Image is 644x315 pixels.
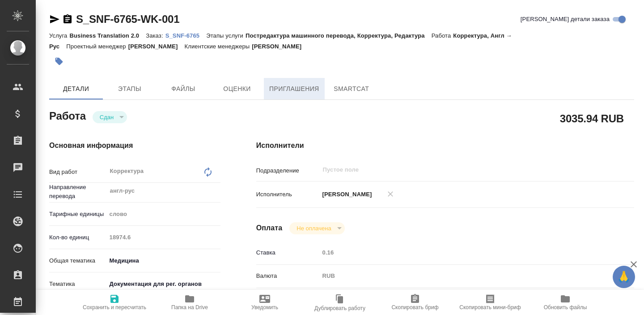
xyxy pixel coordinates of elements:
[106,253,220,268] div: Медицина
[613,266,635,288] button: 🙏
[55,83,97,95] span: Детали
[106,207,220,222] div: слово
[93,111,127,123] div: Сдан
[69,32,146,39] p: Business Translation 2.0
[314,305,365,311] span: Дублировать работу
[227,290,302,315] button: Уведомить
[49,140,220,151] h4: Основная информация
[76,13,179,25] a: S_SNF-6765-WK-001
[269,83,319,95] span: Приглашения
[165,31,207,39] a: S_SNF-6765
[319,246,603,259] input: Пустое поле
[560,111,624,126] h2: 3035.94 RUB
[256,248,319,257] p: Ставка
[289,222,344,234] div: Сдан
[252,43,308,50] p: [PERSON_NAME]
[453,290,528,315] button: Скопировать мини-бриф
[319,190,372,199] p: [PERSON_NAME]
[83,304,146,311] span: Сохранить и пересчитать
[62,14,73,25] button: Скопировать ссылку
[206,32,246,39] p: Этапы услуги
[256,223,283,233] h4: Оплата
[256,190,319,199] p: Исполнитель
[391,304,438,311] span: Скопировать бриф
[49,52,69,71] button: Добавить тэг
[302,290,377,315] button: Дублировать работу
[49,14,60,25] button: Скопировать ссылку для ЯМессенджера
[108,83,151,95] span: Этапы
[322,164,582,175] input: Пустое поле
[152,290,227,315] button: Папка на Drive
[97,113,116,121] button: Сдан
[256,166,319,175] p: Подразделение
[544,304,587,311] span: Обновить файлы
[294,224,334,232] button: Не оплачена
[256,140,634,151] h4: Исполнители
[319,268,603,284] div: RUB
[216,83,258,95] span: Оценки
[146,32,165,39] p: Заказ:
[106,231,220,244] input: Пустое поле
[251,304,278,311] span: Уведомить
[49,183,106,201] p: Направление перевода
[330,83,373,95] span: SmartCat
[49,233,106,242] p: Кол-во единиц
[432,32,453,39] p: Работа
[521,15,610,24] span: [PERSON_NAME] детали заказа
[49,256,106,265] p: Общая тематика
[49,280,106,289] p: Тематика
[377,290,453,315] button: Скопировать бриф
[49,32,69,39] p: Услуга
[66,43,128,50] p: Проектный менеджер
[162,83,205,95] span: Файлы
[246,32,432,39] p: Постредактура машинного перевода, Корректура, Редактура
[49,107,86,123] h2: Работа
[77,290,152,315] button: Сохранить и пересчитать
[106,276,220,292] div: Документация для рег. органов
[256,272,319,280] p: Валюта
[528,290,603,315] button: Обновить файлы
[128,43,185,50] p: [PERSON_NAME]
[171,304,208,311] span: Папка на Drive
[459,304,521,311] span: Скопировать мини-бриф
[49,210,106,219] p: Тарифные единицы
[165,32,207,39] p: S_SNF-6765
[49,168,106,177] p: Вид работ
[616,268,631,286] span: 🙏
[185,43,252,50] p: Клиентские менеджеры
